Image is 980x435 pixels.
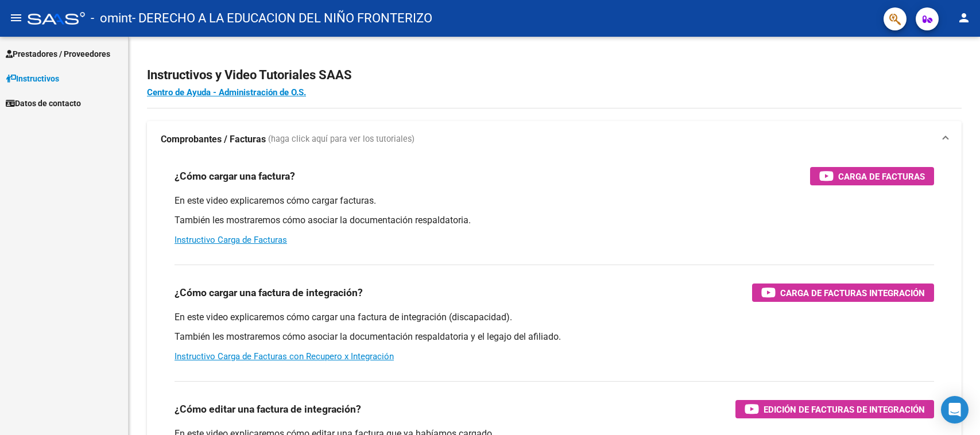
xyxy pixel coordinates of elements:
[268,133,415,146] span: (haga click aquí para ver los tutoriales)
[175,214,934,227] p: También les mostraremos cómo asociar la documentación respaldatoria.
[175,401,361,417] h3: ¿Cómo editar una factura de integración?
[752,283,934,302] button: Carga de Facturas Integración
[147,64,962,86] h2: Instructivos y Video Tutoriales SAAS
[735,400,934,418] button: Edición de Facturas de integración
[780,286,925,300] span: Carga de Facturas Integración
[764,402,925,417] span: Edición de Facturas de integración
[161,133,266,146] strong: Comprobantes / Facturas
[175,195,934,207] p: En este video explicaremos cómo cargar facturas.
[941,396,969,424] div: Open Intercom Messenger
[838,169,925,184] span: Carga de Facturas
[175,351,394,362] a: Instructivo Carga de Facturas con Recupero x Integración
[175,235,287,245] a: Instructivo Carga de Facturas
[957,11,971,25] mat-icon: person
[6,48,110,60] span: Prestadores / Proveedores
[175,331,934,343] p: También les mostraremos cómo asociar la documentación respaldatoria y el legajo del afiliado.
[9,11,23,25] mat-icon: menu
[91,6,132,31] span: - omint
[175,285,363,301] h3: ¿Cómo cargar una factura de integración?
[6,97,81,110] span: Datos de contacto
[6,72,59,85] span: Instructivos
[147,87,306,98] a: Centro de Ayuda - Administración de O.S.
[175,168,295,184] h3: ¿Cómo cargar una factura?
[132,6,432,31] span: - DERECHO A LA EDUCACION DEL NIÑO FRONTERIZO
[810,167,934,185] button: Carga de Facturas
[175,311,934,324] p: En este video explicaremos cómo cargar una factura de integración (discapacidad).
[147,121,962,158] mat-expansion-panel-header: Comprobantes / Facturas (haga click aquí para ver los tutoriales)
